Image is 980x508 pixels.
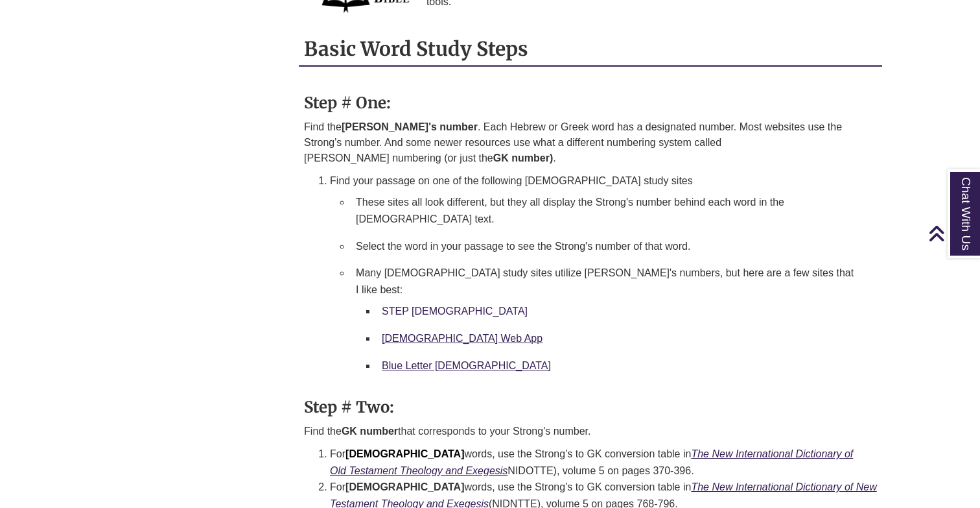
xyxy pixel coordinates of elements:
[345,481,464,492] strong: [DEMOGRAPHIC_DATA]
[304,119,877,166] p: Find the . Each Hebrew or Greek word has a designated number. Most websites use the Strong's numb...
[330,448,853,476] a: The New International Dictionary of Old Testament Theology and Exegesis
[342,426,398,437] strong: GK number
[304,397,394,417] strong: Step # Two:
[345,448,464,459] span: [DEMOGRAPHIC_DATA]
[330,446,877,479] li: For words, use the Strong's to GK conversion table in NIDOTTE), volume 5 on pages 370-396.
[299,32,882,67] h2: Basic Word Study Steps
[351,233,877,260] li: Select the word in your passage to see the Strong's number of that word.
[382,333,542,344] a: [DEMOGRAPHIC_DATA] Web App
[493,152,553,163] strong: GK number)
[330,173,877,384] li: Find your passage on one of the following [DEMOGRAPHIC_DATA] study sites
[304,424,877,439] p: Find the that corresponds to your Strong's number.
[928,224,977,242] a: Back to Top
[382,360,551,371] a: Blue Letter [DEMOGRAPHIC_DATA]
[351,189,877,232] li: These sites all look different, but they all display the Strong's number behind each word in the ...
[382,306,528,317] a: STEP [DEMOGRAPHIC_DATA]
[304,93,391,113] strong: Step # One:
[351,260,877,384] li: Many [DEMOGRAPHIC_DATA] study sites utilize [PERSON_NAME]'s numbers, but here are a few sites tha...
[342,121,478,132] strong: [PERSON_NAME]'s number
